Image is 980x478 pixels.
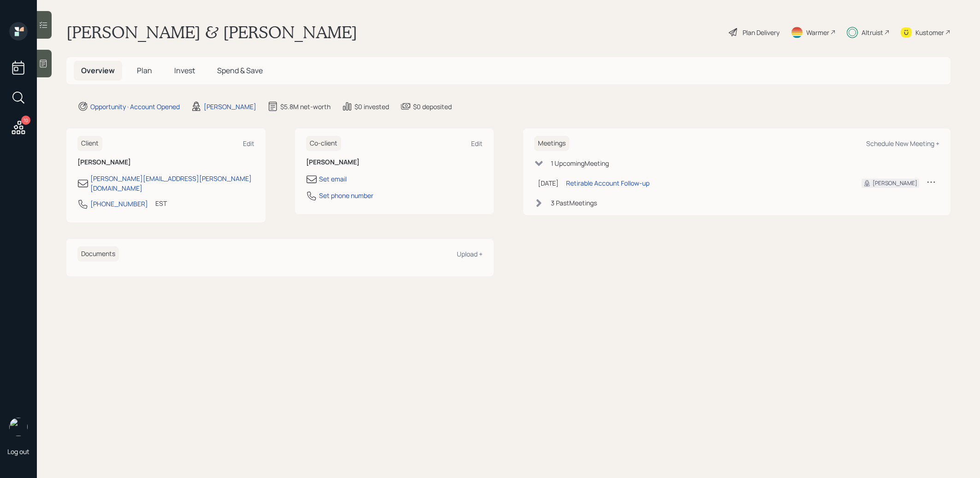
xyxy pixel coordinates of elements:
div: [PERSON_NAME] [204,102,256,111]
span: Invest [174,65,195,76]
div: Plan Delivery [743,28,779,37]
span: Spend & Save [217,65,263,76]
div: Edit [243,139,254,148]
div: 1 Upcoming Meeting [551,158,609,168]
div: $5.8M net-worth [280,102,331,111]
div: Edit [471,139,483,148]
div: Altruist [862,28,883,37]
h6: Client [77,136,102,151]
div: 10 [21,116,30,125]
h1: [PERSON_NAME] & [PERSON_NAME] [66,22,357,42]
div: [DATE] [538,178,559,188]
div: [PERSON_NAME] [873,179,917,187]
span: Overview [81,65,115,76]
div: Set phone number [319,191,373,200]
div: 3 Past Meeting s [551,198,597,208]
h6: Meetings [534,136,569,151]
img: treva-nostdahl-headshot.png [9,418,28,436]
div: EST [155,198,167,208]
h6: Co-client [306,136,341,151]
div: Schedule New Meeting + [866,139,939,148]
h6: [PERSON_NAME] [306,158,483,166]
h6: Documents [77,246,119,262]
div: Warmer [806,28,829,37]
div: [PERSON_NAME][EMAIL_ADDRESS][PERSON_NAME][DOMAIN_NAME] [90,174,254,193]
span: Plan [137,65,152,76]
div: [PHONE_NUMBER] [90,199,148,209]
div: Kustomer [915,28,944,37]
div: Set email [319,174,347,184]
div: Opportunity · Account Opened [90,102,180,111]
div: Retirable Account Follow-up [566,178,649,188]
h6: [PERSON_NAME] [77,158,254,166]
div: $0 deposited [413,102,452,111]
div: Log out [7,447,30,456]
div: Upload + [457,250,483,258]
div: $0 invested [354,102,389,111]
